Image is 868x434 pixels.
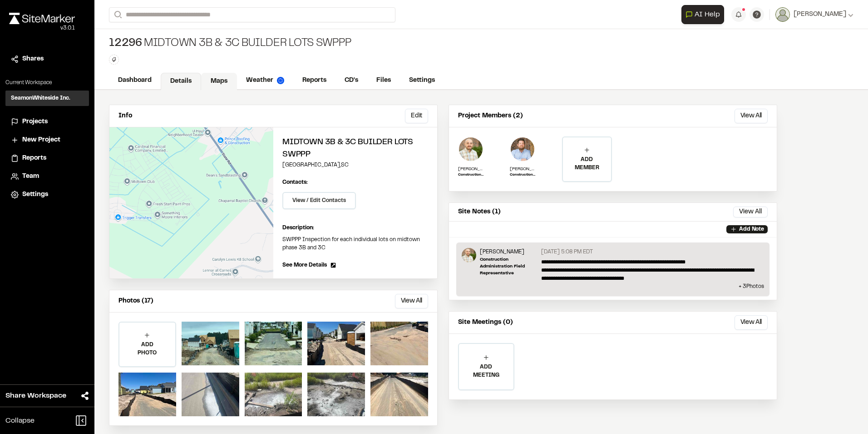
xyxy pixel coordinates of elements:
[22,117,48,127] span: Projects
[480,248,538,256] p: [PERSON_NAME]
[11,172,84,182] a: Team
[109,7,125,22] button: Search
[109,36,142,51] span: 12296
[22,153,46,163] span: Reports
[400,72,444,89] a: Settings
[22,172,39,182] span: Team
[293,72,335,89] a: Reports
[794,10,846,20] span: [PERSON_NAME]
[118,296,153,306] p: Photos (17)
[395,294,428,308] button: View All
[335,72,367,89] a: CD's
[458,207,501,217] p: Site Notes (1)
[405,109,428,123] button: Edit
[735,109,768,123] button: View All
[11,54,84,64] a: Shares
[775,7,790,22] img: User
[22,54,44,64] span: Shares
[462,248,476,262] img: Sinuhe Perez
[739,225,764,233] p: Add Note
[458,136,483,162] img: Sinuhe Perez
[458,166,483,172] p: [PERSON_NAME]
[282,261,327,269] span: See More Details
[119,341,175,357] p: ADD PHOTO
[681,5,728,24] div: Open AI Assistant
[11,94,70,102] h3: SeamonWhiteside Inc.
[695,9,720,20] span: AI Help
[282,161,428,169] p: [GEOGRAPHIC_DATA] , SC
[282,178,308,187] p: Contacts:
[9,24,75,32] div: Oh geez...please don't...
[22,190,48,200] span: Settings
[282,136,428,161] h2: Midtown 3B & 3C Builder Lots SWPPP
[11,135,84,145] a: New Project
[161,73,201,90] a: Details
[480,256,538,277] p: Construction Administration Field Representative
[201,73,237,90] a: Maps
[9,13,75,24] img: rebrand.png
[367,72,400,89] a: Files
[681,5,724,24] button: Open AI Assistant
[5,415,35,426] span: Collapse
[118,111,132,121] p: Info
[22,135,60,145] span: New Project
[11,153,84,163] a: Reports
[282,236,428,252] p: SWPPP Inspection for each individual lots on midtown phase 3B and 3C
[458,111,523,121] p: Project Members (2)
[459,363,513,379] p: ADD MEETING
[5,390,66,401] span: Share Workspace
[541,248,593,256] p: [DATE] 5:08 PM EDT
[109,36,351,51] div: Midtown 3B & 3C Builder Lots SWPPP
[735,315,768,330] button: View All
[11,190,84,200] a: Settings
[109,72,161,89] a: Dashboard
[237,72,293,89] a: Weather
[563,156,611,172] p: ADD MEMBER
[282,224,428,232] p: Description:
[775,7,853,22] button: [PERSON_NAME]
[11,117,84,127] a: Projects
[282,192,356,209] button: View / Edit Contacts
[458,172,483,178] p: Construction Administration Field Representative
[510,172,535,178] p: Construction Admin Field Representative II
[109,55,119,65] button: Edit Tags
[510,166,535,172] p: [PERSON_NAME]
[510,136,535,162] img: Shawn Simons
[458,318,513,328] p: Site Meetings (0)
[5,79,89,87] p: Current Workspace
[733,207,768,217] button: View All
[462,283,764,291] p: + 3 Photo s
[277,77,284,84] img: precipai.png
